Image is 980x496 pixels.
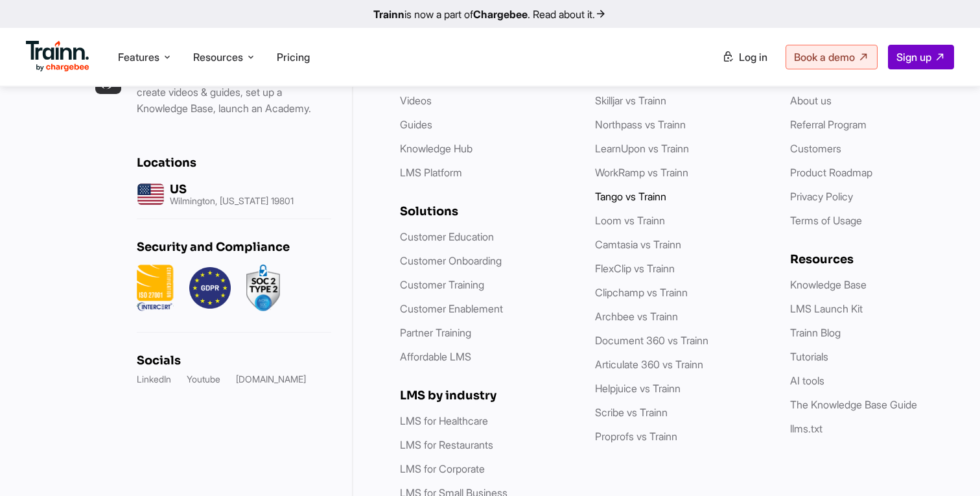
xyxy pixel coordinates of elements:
[790,326,841,339] a: Trainn Blog
[118,50,159,64] span: Features
[595,190,666,203] a: Tango vs Trainn
[236,373,306,386] a: [DOMAIN_NAME]
[790,374,824,387] a: AI tools
[790,252,959,266] h6: Resources
[400,350,471,363] a: Affordable LMS
[400,254,502,267] a: Customer Onboarding
[473,8,528,21] b: Chargebee
[189,265,231,311] img: GDPR.png
[137,240,331,254] h6: Security and Compliance
[400,302,503,315] a: Customer Enablement
[187,373,220,386] a: Youtube
[739,51,767,64] span: Log in
[193,50,243,64] span: Resources
[896,51,931,64] span: Sign up
[595,94,666,107] a: Skilljar vs Trainn
[790,398,917,411] a: The Knowledge Base Guide
[400,278,484,291] a: Customer Training
[790,350,828,363] a: Tutorials
[714,45,775,69] a: Log in
[790,214,862,227] a: Terms of Usage
[400,414,488,427] a: LMS for Healthcare
[400,388,569,403] h6: LMS by industry
[400,438,493,451] a: LMS for Restaurants
[137,353,331,368] h6: Socials
[595,142,689,155] a: LearnUpon vs Trainn
[137,156,331,170] h6: Locations
[170,196,294,206] p: Wilmington, [US_STATE] 19801
[137,180,165,208] img: us headquarters
[790,118,867,131] a: Referral Program
[400,230,494,243] a: Customer Education
[400,326,471,339] a: Partner Training
[790,94,832,107] a: About us
[137,373,171,386] a: LinkedIn
[790,302,863,315] a: LMS Launch Kit
[400,94,432,107] a: Videos
[26,41,89,72] img: Trainn Logo
[400,118,432,131] a: Guides
[246,265,280,311] img: soc2
[373,8,404,21] b: Trainn
[790,190,853,203] a: Privacy Policy
[915,434,980,496] iframe: Chat Widget
[595,214,665,227] a: Loom vs Trainn
[277,51,310,64] a: Pricing
[794,51,855,64] span: Book a demo
[595,406,668,419] a: Scribe vs Trainn
[400,166,462,179] a: LMS Platform
[790,422,822,435] a: llms.txt
[595,334,708,347] a: Document 360 vs Trainn
[790,142,841,155] a: Customers
[595,262,675,275] a: FlexClip vs Trainn
[400,462,485,475] a: LMS for Corporate
[888,45,954,69] a: Sign up
[137,265,174,311] img: ISO
[595,286,688,299] a: Clipchamp vs Trainn
[595,238,681,251] a: Camtasia vs Trainn
[790,166,872,179] a: Product Roadmap
[170,182,294,196] h6: US
[595,430,677,443] a: Proprofs vs Trainn
[400,142,472,155] a: Knowledge Hub
[595,166,688,179] a: WorkRamp vs Trainn
[400,204,569,218] h6: Solutions
[595,358,703,371] a: Articulate 360 vs Trainn
[790,278,867,291] a: Knowledge Base
[786,45,878,69] a: Book a demo
[595,310,678,323] a: Archbee vs Trainn
[595,118,686,131] a: Northpass vs Trainn
[137,68,331,117] p: Do customer training under one roof — create videos & guides, set up a Knowledge Base, launch an ...
[595,382,681,395] a: Helpjuice vs Trainn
